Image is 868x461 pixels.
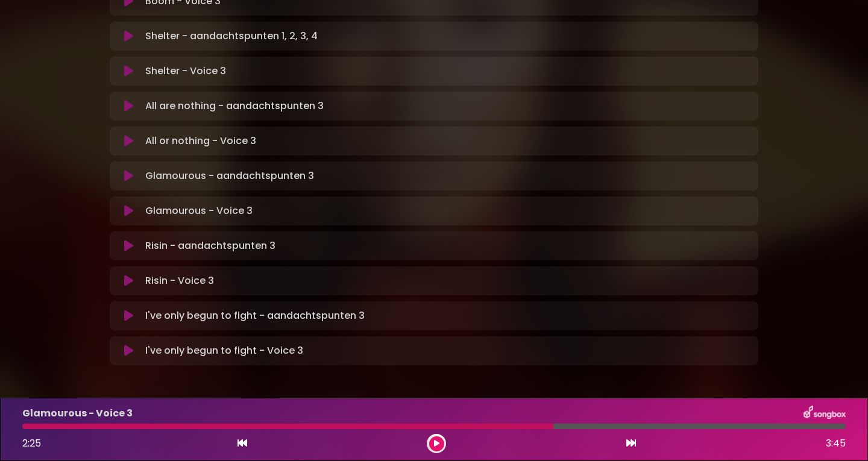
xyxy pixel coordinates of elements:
p: Risin - aandachtspunten 3 [145,239,275,253]
p: All or nothing - Voice 3 [145,134,256,148]
p: Risin - Voice 3 [145,274,214,288]
p: All are nothing - aandachtspunten 3 [145,99,324,113]
p: I've only begun to fight - aandachtspunten 3 [145,309,365,323]
p: I've only begun to fight - Voice 3 [145,343,303,358]
p: Shelter - Voice 3 [145,64,226,78]
img: songbox-logo-white.png [804,406,846,421]
p: Glamourous - Voice 3 [22,406,133,421]
p: Glamourous - aandachtspunten 3 [145,169,314,183]
p: Glamourous - Voice 3 [145,204,253,218]
p: Shelter - aandachtspunten 1, 2, 3, 4 [145,29,318,43]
